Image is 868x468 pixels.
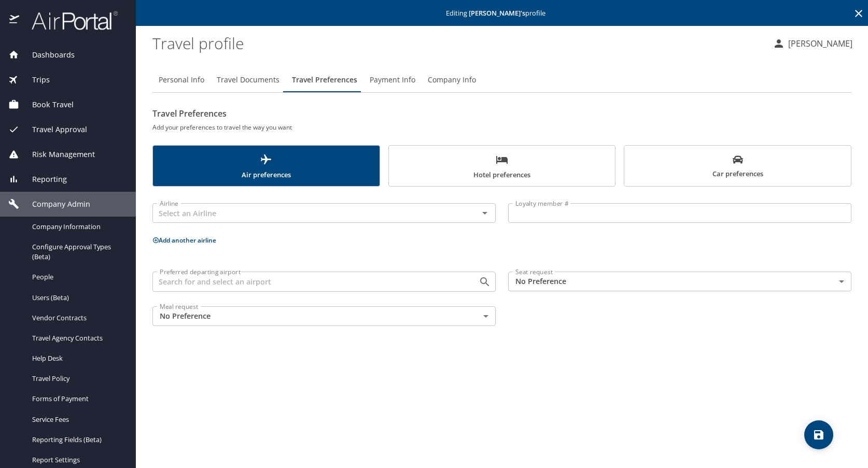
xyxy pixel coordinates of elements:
[631,154,845,180] span: Car preferences
[508,272,851,291] div: No Preference
[156,275,462,288] input: Search for and select an airport
[32,313,123,323] span: Vendor Contracts
[32,242,123,262] span: Configure Approval Types (Beta)
[370,74,415,87] span: Payment Info
[217,74,279,87] span: Travel Documents
[32,415,123,424] span: Service Fees
[32,455,123,465] span: Report Settings
[785,37,852,50] p: [PERSON_NAME]
[152,105,851,122] h2: Travel Preferences
[152,306,496,326] div: No Preference
[19,174,67,185] span: Reporting
[395,153,609,181] span: Hotel preferences
[19,149,95,160] span: Risk Management
[19,99,74,110] span: Book Travel
[469,8,525,18] strong: [PERSON_NAME] 's
[32,272,123,282] span: People
[152,67,851,92] div: Profile
[152,236,216,245] button: Add another airline
[32,374,123,384] span: Travel Policy
[19,124,87,135] span: Travel Approval
[32,293,123,303] span: Users (Beta)
[32,394,123,404] span: Forms of Payment
[32,333,123,343] span: Travel Agency Contacts
[32,222,123,232] span: Company Information
[152,27,764,59] h1: Travel profile
[768,34,857,53] button: [PERSON_NAME]
[428,74,476,87] span: Company Info
[156,206,462,220] input: Select an Airline
[19,74,50,86] span: Trips
[478,206,492,220] button: Open
[32,353,123,363] span: Help Desk
[19,198,90,210] span: Company Admin
[159,153,373,181] span: Air preferences
[478,275,492,289] button: Open
[19,49,75,61] span: Dashboards
[9,10,20,31] img: icon-airportal.png
[20,10,118,31] img: airportal-logo.png
[152,145,851,187] div: scrollable force tabs example
[159,74,204,87] span: Personal Info
[152,122,851,133] h6: Add your preferences to travel the way you want
[32,435,123,445] span: Reporting Fields (Beta)
[804,420,833,449] button: save
[139,10,865,17] p: Editing profile
[292,74,357,87] span: Travel Preferences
